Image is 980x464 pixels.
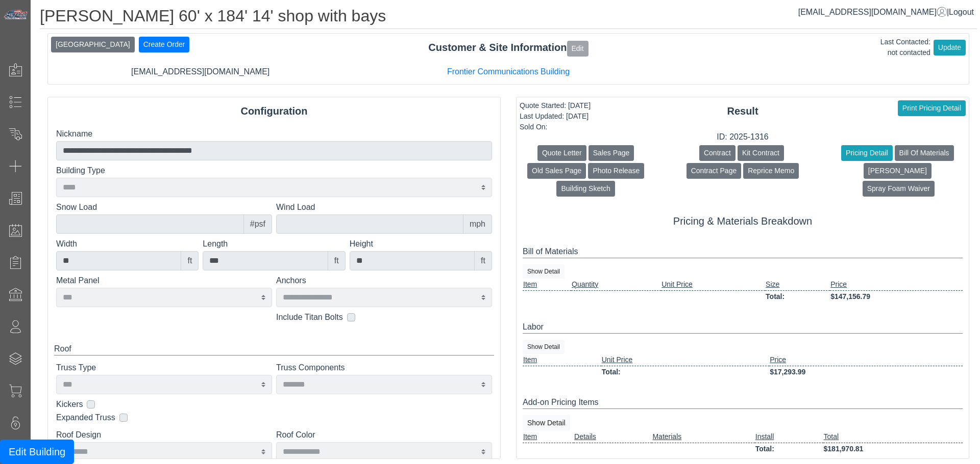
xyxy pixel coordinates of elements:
div: ft [328,251,346,270]
td: Item [523,431,574,443]
button: Update [934,40,966,56]
td: Total: [765,290,830,303]
label: Metal Panel [56,275,272,287]
td: Install [755,431,823,443]
td: Item [523,354,601,366]
button: Create Order [139,37,190,52]
div: ID: 2025-1316 [517,131,969,143]
td: Unit Price [601,354,769,366]
td: Price [830,279,963,291]
button: [GEOGRAPHIC_DATA] [51,37,135,52]
div: Labor [523,321,963,334]
button: Quote Letter [537,145,586,161]
div: Roof [54,343,494,356]
div: ft [474,251,492,270]
div: [EMAIL_ADDRESS][DOMAIN_NAME] [46,66,354,78]
button: Bill Of Materials [895,145,954,161]
div: Last Updated: [DATE] [520,111,591,122]
a: Frontier Communications Building [447,67,570,76]
button: [PERSON_NAME] [864,163,932,179]
div: #psf [243,214,272,234]
label: Roof Color [276,429,492,441]
div: Last Contacted: not contacted [880,37,930,58]
img: Metals Direct Inc Logo [3,9,29,20]
div: Quote Started: [DATE] [520,100,591,111]
td: Total: [755,443,823,455]
button: Print Pricing Detail [898,100,966,116]
td: $147,156.79 [830,290,963,303]
span: Logout [949,8,974,16]
h1: [PERSON_NAME] 60' x 184' 14' shop with bays [40,6,977,29]
td: Total: [601,366,769,378]
label: Height [350,238,492,250]
div: Customer & Site Information [48,40,969,56]
div: Bill of Materials [523,245,963,258]
button: Old Sales Page [527,163,586,179]
td: Unit Price [661,279,765,291]
div: Sold On: [520,122,591,132]
td: Total [823,431,963,443]
div: Result [517,103,969,119]
div: Add-on Pricing Items [523,396,963,409]
h5: Pricing & Materials Breakdown [523,215,963,227]
button: Spray Foam Waiver [863,181,935,197]
label: Expanded Truss [56,412,115,424]
button: Edit [567,41,589,57]
button: Kit Contract [738,145,784,161]
label: Length [203,238,345,250]
div: Configuration [48,103,500,119]
label: Building Type [56,165,492,177]
label: Anchors [276,275,492,287]
div: | [798,6,974,18]
label: Include Titan Bolts [276,311,343,323]
button: Contract [699,145,736,161]
a: [EMAIL_ADDRESS][DOMAIN_NAME] [798,8,947,16]
td: $17,293.99 [769,366,963,378]
label: Width [56,238,199,250]
label: Wind Load [276,201,492,213]
button: Sales Page [589,145,634,161]
label: Truss Type [56,362,272,374]
td: Quantity [571,279,661,291]
label: Kickers [56,398,83,411]
td: Size [765,279,830,291]
button: Reprice Memo [743,163,799,179]
button: Photo Release [588,163,644,179]
label: Roof Design [56,429,272,441]
button: Building Sketch [556,181,615,197]
label: Truss Components [276,362,492,374]
div: ft [181,251,199,270]
button: Contract Page [687,163,742,179]
td: Details [574,431,652,443]
button: Show Detail [523,340,565,354]
label: Snow Load [56,201,272,213]
div: mph [463,214,492,234]
button: Pricing Detail [841,145,892,161]
td: Price [769,354,963,366]
button: Show Detail [523,415,570,431]
label: Nickname [56,128,492,140]
td: Materials [652,431,754,443]
td: Item [523,279,571,291]
button: Show Detail [523,264,565,279]
td: $181,970.81 [823,443,963,455]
